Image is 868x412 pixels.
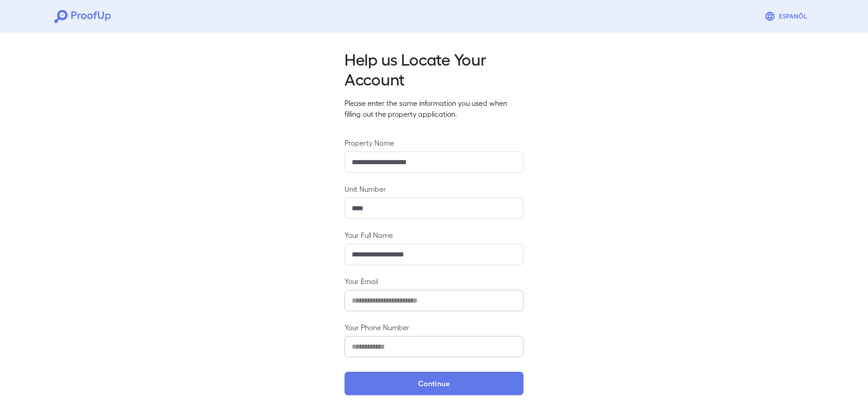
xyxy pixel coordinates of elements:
label: Your Full Name [344,230,524,240]
p: Please enter the same information you used when filling out the property application. [344,98,524,119]
button: Espanõl [761,7,814,25]
label: Property Name [344,137,524,148]
h2: Help us Locate Your Account [344,49,524,89]
label: Your Phone Number [344,322,524,332]
label: Unit Number [344,184,524,194]
button: Continue [344,372,524,395]
label: Your Email [344,276,524,286]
